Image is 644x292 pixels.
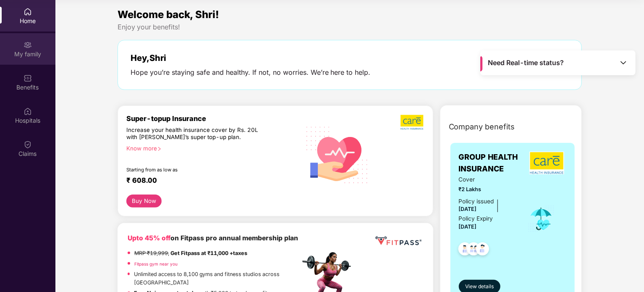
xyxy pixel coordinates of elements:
[459,197,494,206] div: Policy issued
[134,250,169,256] del: MRP ₹19,999,
[131,68,371,77] div: Hope you’re staying safe and healthy. If not, no worries. We’re here to help.
[126,126,264,142] div: Increase your health insurance cover by Rs. 20L with [PERSON_NAME]’s super top-up plan.
[134,270,300,287] p: Unlimited access to 8,100 gyms and fitness studios across [GEOGRAPHIC_DATA]
[128,234,170,242] b: Upto 45% off
[131,53,371,63] div: Hey, Shri
[459,224,477,230] span: [DATE]
[459,151,528,175] span: GROUP HEALTH INSURANCE
[24,41,32,49] img: svg+xml;base64,PHN2ZyB3aWR0aD0iMjAiIGhlaWdodD0iMjAiIHZpZXdCb3g9IjAgMCAyMCAyMCIgZmlsbD0ibm9uZSIgeG...
[619,58,628,67] img: Toggle Icon
[126,167,264,173] div: Starting from as low as
[472,240,493,260] img: svg+xml;base64,PHN2ZyB4bWxucz0iaHR0cDovL3d3dy53My5vcmcvMjAwMC9zdmciIHdpZHRoPSI0OC45NDMiIGhlaWdodD...
[374,233,423,249] img: fppp.png
[465,283,494,291] span: View details
[459,175,516,184] span: Cover
[528,205,555,233] img: icon
[157,147,162,151] span: right
[118,23,582,32] div: Enjoy your benefits!
[488,58,564,67] span: Need Real-time status?
[126,145,295,151] div: Know more
[459,185,516,194] span: ₹2 Lakhs
[24,107,32,116] img: svg+xml;base64,PHN2ZyBpZD0iSG9zcGl0YWxzIiB4bWxucz0iaHR0cDovL3d3dy53My5vcmcvMjAwMC9zdmciIHdpZHRoPS...
[300,116,375,192] img: svg+xml;base64,PHN2ZyB4bWxucz0iaHR0cDovL3d3dy53My5vcmcvMjAwMC9zdmciIHhtbG5zOnhsaW5rPSJodHRwOi8vd3...
[126,176,292,186] div: ₹ 608.00
[126,114,300,123] div: Super-topup Insurance
[455,240,475,260] img: svg+xml;base64,PHN2ZyB4bWxucz0iaHR0cDovL3d3dy53My5vcmcvMjAwMC9zdmciIHdpZHRoPSI0OC45NDMiIGhlaWdodD...
[128,234,298,242] b: on Fitpass pro annual membership plan
[463,240,484,260] img: svg+xml;base64,PHN2ZyB4bWxucz0iaHR0cDovL3d3dy53My5vcmcvMjAwMC9zdmciIHdpZHRoPSI0OC45MTUiIGhlaWdodD...
[118,8,219,21] span: Welcome back, Shri!
[24,74,32,82] img: svg+xml;base64,PHN2ZyBpZD0iQmVuZWZpdHMiIHhtbG5zPSJodHRwOi8vd3d3LnczLm9yZy8yMDAwL3N2ZyIgd2lkdGg9Ij...
[134,261,178,266] a: Fitpass gym near you
[459,206,477,212] span: [DATE]
[459,214,493,223] div: Policy Expiry
[24,8,32,16] img: svg+xml;base64,PHN2ZyBpZD0iSG9tZSIgeG1sbnM9Imh0dHA6Ly93d3cudzMub3JnLzIwMDAvc3ZnIiB3aWR0aD0iMjAiIG...
[170,250,247,256] strong: Get Fitpass at ₹11,000 +taxes
[24,140,32,149] img: svg+xml;base64,PHN2ZyBpZD0iQ2xhaW0iIHhtbG5zPSJodHRwOi8vd3d3LnczLm9yZy8yMDAwL3N2ZyIgd2lkdGg9IjIwIi...
[401,114,424,130] img: b5dec4f62d2307b9de63beb79f102df3.png
[529,152,564,174] img: insurerLogo
[126,195,162,208] button: Buy Now
[449,121,515,133] span: Company benefits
